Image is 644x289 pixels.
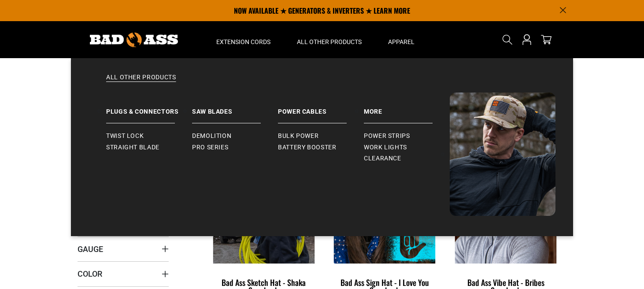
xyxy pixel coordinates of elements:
span: Power Strips [364,132,410,140]
a: Saw Blades [192,93,278,123]
a: Twist Lock [106,130,192,142]
span: Work Lights [364,144,407,152]
span: Twist Lock [106,132,144,140]
img: black / teal [329,162,440,263]
span: Extension Cords [216,38,270,46]
a: Bulk Power [278,130,364,142]
span: All Other Products [297,38,362,46]
img: Bad Ass Extension Cords [450,93,555,216]
a: Power Strips [364,130,450,142]
span: Apparel [388,38,415,46]
summary: Apparel [375,21,428,58]
a: Demolition [192,130,278,142]
a: More [364,93,450,123]
summary: Color [78,261,169,286]
a: Power Cables [278,93,364,123]
span: Clearance [364,155,401,163]
summary: Gauge [78,237,169,261]
img: Bad Ass Extension Cords [90,33,178,47]
summary: Search [500,33,514,47]
a: Pro Series [192,142,278,153]
span: Demolition [192,132,231,140]
summary: All Other Products [284,21,375,58]
a: Work Lights [364,142,450,153]
span: Bulk Power [278,132,318,140]
span: Gauge [78,244,103,254]
a: Battery Booster [278,142,364,153]
img: Spruce [450,162,561,263]
span: Straight Blade [106,144,159,152]
summary: Extension Cords [203,21,284,58]
a: Plugs & Connectors [106,93,192,123]
a: Straight Blade [106,142,192,153]
span: Color [78,269,102,279]
span: Battery Booster [278,144,337,152]
span: Pro Series [192,144,228,152]
img: black [208,162,319,263]
a: Clearance [364,153,450,164]
a: All Other Products [89,73,555,93]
